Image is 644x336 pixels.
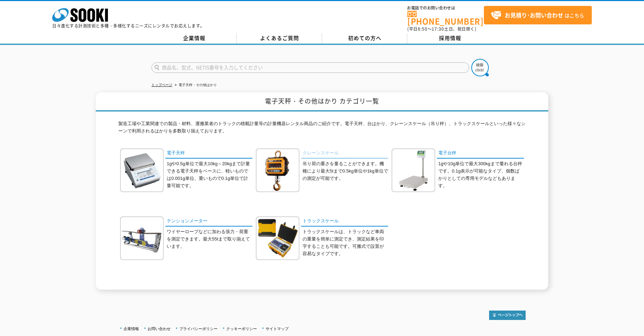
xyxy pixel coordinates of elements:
input: 商品名、型式、NETIS番号を入力してください [151,62,469,73]
p: トラックスケールは、トラックなど車両の重量を簡単に測定でき、測定結果を印字することも可能です。可搬式で設置が容易なタイプです。 [303,228,388,257]
img: クレーンスケール [256,148,299,192]
a: クッキーポリシー [226,327,257,331]
img: トラックスケール [256,216,299,260]
a: 電子天秤 [165,148,252,159]
a: トップページ [151,83,172,87]
a: 電子台秤 [437,148,524,159]
li: 電子天秤・その他はかり [173,82,217,89]
img: btn_search.png [471,59,489,76]
h1: 電子天秤・その他はかり カテゴリ一覧 [96,92,548,112]
p: 吊り荷の重さを量ることができます。機種により最大5tまで0.5kg単位や1kg単位での測定が可能です。 [303,160,388,182]
span: 17:30 [432,26,444,32]
a: プライバシーポリシー [179,327,218,331]
span: 初めての方へ [348,34,382,42]
img: テンションメーター [120,216,164,260]
a: 採用情報 [407,33,493,44]
a: テンションメーター [165,216,252,227]
span: 8:50 [418,26,427,32]
p: 日々進化する計測技術と多種・多様化するニーズにレンタルでお応えします。 [52,24,205,28]
span: (平日 ～ 土日、祝日除く) [407,26,476,32]
p: 製造工場や工業関連での製品・材料、運搬業者のトラックの積載計量等の計量機器レンタル商品のご紹介です。電子天秤、台はかり、クレーンスケール（吊り秤）、トラックスケールといった様々なシーンで利用され... [118,120,526,138]
a: お見積り･お問い合わせはこちら [484,6,592,24]
a: クレーンスケール [301,148,388,159]
p: 1gや0.5g単位で最大10kg～20kgまで計量できる電子天秤をベースに、軽いものでは0.001g単位、重いもので0.1g単位で計量可能です。 [167,160,252,189]
a: 初めての方へ [322,33,407,44]
a: よくあるご質問 [237,33,322,44]
a: お問い合わせ [148,327,171,331]
p: 1gや10g単位で最大300kgまで量れる台秤です。0.1g表示が可能なタイプ、個数ばかりとしての専用モデルなどもあります。 [438,160,524,189]
a: トラックスケール [301,216,388,227]
span: はこちら [491,10,584,21]
a: [PHONE_NUMBER] [407,11,484,25]
a: 企業情報 [124,327,139,331]
img: トップページへ [489,311,526,320]
a: 企業情報 [151,33,237,44]
img: 電子台秤 [392,148,435,192]
a: サイトマップ [266,327,289,331]
strong: お見積り･お問い合わせ [505,11,563,19]
p: ワイヤーロープなどに加わる張力・荷重を測定できます。最大55tまで取り揃えています。 [167,228,252,250]
span: お電話でのお問い合わせは [407,6,484,10]
img: 電子天秤 [120,148,164,192]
